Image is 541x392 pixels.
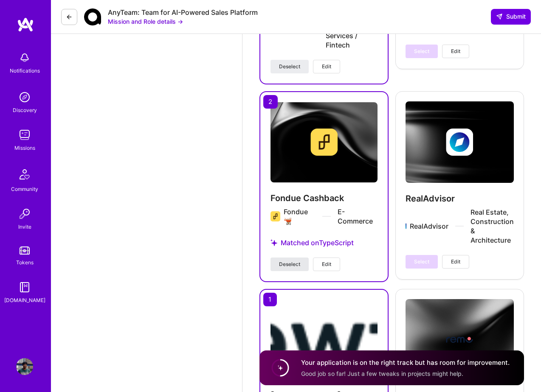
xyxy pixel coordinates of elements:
span: Submit [496,12,526,21]
img: logo [17,17,34,32]
a: User Avatar [14,358,35,375]
img: teamwork [16,126,33,143]
span: Deselect [279,260,300,268]
span: Edit [451,258,460,266]
button: Edit [442,255,469,269]
img: divider [322,216,331,217]
div: Discovery [13,106,37,115]
img: tokens [20,246,30,255]
div: Tokens [16,258,34,267]
img: cover [270,102,378,182]
div: null [491,9,531,24]
button: Deselect [270,258,309,271]
div: [DOMAIN_NAME] [4,296,45,305]
button: Submit [491,9,531,24]
i: icon LeftArrowDark [66,14,73,20]
div: Invite [18,222,31,231]
span: Deselect [279,63,300,70]
i: icon SendLight [496,13,503,20]
img: Community [14,164,35,185]
span: Edit [322,63,331,70]
div: Community [11,185,38,193]
img: Company Logo [84,8,101,25]
button: Edit [313,60,340,73]
h4: Your application is on the right track but has room for improvement. [301,358,510,367]
button: Edit [442,45,469,58]
img: Company logo [270,211,280,221]
img: guide book [16,279,33,296]
div: Notifications [10,66,40,75]
div: Matched on TypeScript [270,228,378,258]
img: User Avatar [16,358,33,375]
span: Edit [451,48,460,55]
i: icon StarsPurple [270,239,277,246]
span: Edit [322,260,331,268]
div: AnyTeam: Team for AI-Powered Sales Platform [108,8,258,17]
button: Deselect [270,60,309,73]
div: Fondue 🫕 E-Commerce [284,207,378,226]
img: Newton Classroom [270,300,378,380]
span: Good job so far! Just a few tweaks in projects might help. [301,370,463,377]
img: Invite [16,205,33,222]
h4: Fondue Cashback [270,193,378,204]
div: Missions [14,143,35,152]
img: bell [16,49,33,66]
img: discovery [16,89,33,106]
button: Mission and Role details → [108,17,183,26]
button: Edit [313,258,340,271]
img: Company logo [310,129,338,156]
